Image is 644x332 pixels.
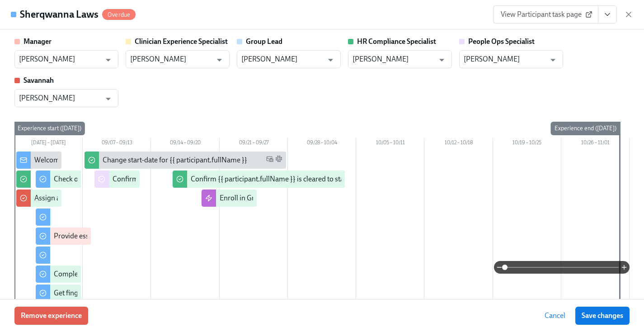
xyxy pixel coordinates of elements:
strong: HR Compliance Specialist [357,37,436,46]
button: Open [212,53,226,67]
button: Cancel [538,307,572,325]
div: Experience end ([DATE]) [551,122,620,135]
button: Open [101,53,115,67]
button: Open [324,53,338,67]
button: View task page [598,5,617,24]
strong: Manager [24,37,52,46]
div: Confirm {{ participant.fullName }} is cleared to start [191,174,349,184]
div: 09/07 – 09/13 [83,138,151,150]
div: 10/19 – 10/25 [493,138,561,150]
span: View Participant task page [501,10,591,19]
div: 09/28 – 10/04 [288,138,356,150]
span: Save changes [582,311,623,320]
button: Save changes [575,307,630,325]
a: View Participant task page [493,5,598,24]
span: Cancel [545,311,565,320]
button: Open [101,92,115,106]
span: Overdue [102,11,136,18]
span: Remove experience [21,311,82,320]
div: 09/21 – 09/27 [220,138,288,150]
div: 09/14 – 09/20 [151,138,219,150]
h4: Sherqwanna Laws [20,8,99,21]
strong: Savannah [24,76,54,85]
div: Provide essential professional documentation [54,231,195,241]
div: Assign a Clinician Experience Specialist for {{ participant.fullName }} (start-date {{ participan... [34,193,392,203]
button: Open [435,53,449,67]
span: Slack [275,155,282,166]
div: Change start-date for {{ participant.fullName }} [103,155,247,165]
button: Open [546,53,560,67]
strong: Group Lead [246,37,282,46]
div: Welcome from the Charlie Health Compliance Team 👋 [34,155,204,165]
div: 10/26 – 11/01 [561,138,630,150]
div: Get fingerprinted [54,288,107,298]
button: Remove experience [14,307,88,325]
div: Complete your drug screening [54,269,147,279]
strong: People Ops Specialist [468,37,535,46]
div: Check out our recommended laptop specs [54,174,183,184]
div: Enroll in Group Facilitators Onboarding [220,193,342,203]
div: Experience start ([DATE]) [14,122,85,135]
div: [DATE] – [DATE] [14,138,83,150]
div: 10/12 – 10/18 [424,138,493,150]
div: Confirm cleared by People Ops [113,174,208,184]
div: 10/05 – 10/11 [356,138,424,150]
strong: Clinician Experience Specialist [135,37,228,46]
span: Work Email [266,155,273,166]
